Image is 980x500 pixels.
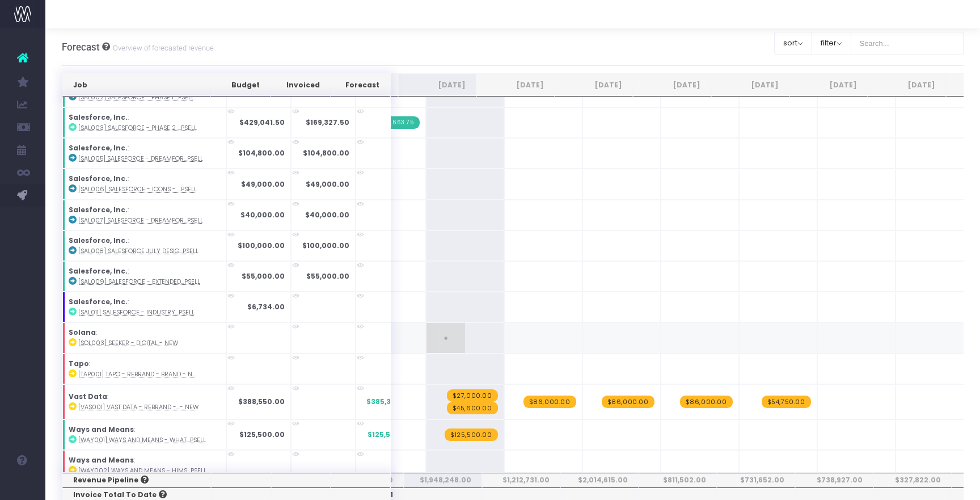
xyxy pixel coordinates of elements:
button: sort [774,32,812,54]
strong: $40,000.00 [305,210,349,220]
th: $1,948,248.00 [404,473,482,488]
span: wayahead Revenue Forecast Item [762,396,811,408]
abbr: [SAL003] Salesforce - Phase 2 Design - Brand - Upsell [78,124,197,132]
strong: $55,000.00 [306,271,349,281]
span: wayahead Revenue Forecast Item [680,396,733,408]
abbr: [SOL003] Seeker - Digital - New [78,339,178,347]
span: wayahead Revenue Forecast Item [447,389,498,402]
abbr: [SAL007] Salesforce - Dreamforce Sprint - Brand - Upsell [78,216,203,225]
th: Feb 26: activate to sort column ascending [711,74,789,96]
th: $327,822.00 [873,473,952,488]
img: images/default_profile_image.png [14,477,31,494]
th: Invoiced [271,74,331,96]
span: wayahead Revenue Forecast Item [602,396,654,408]
th: $1,212,731.00 [482,473,560,488]
th: $731,652.00 [717,473,795,488]
input: Search... [851,32,964,54]
span: $125,500.00 [367,430,413,440]
strong: $388,550.00 [238,397,285,406]
button: filter [812,32,851,54]
abbr: [SAL009] Salesforce - Extended July Support - Brand - Upsell [78,278,200,286]
span: Forecast [62,41,100,53]
td: : [62,419,226,450]
span: $385,350.00 [366,397,413,407]
strong: $429,041.50 [239,117,285,127]
th: $738,927.00 [795,473,873,488]
strong: $169,327.50 [306,117,349,127]
small: Overview of forecasted revenue [110,41,214,53]
th: Dec 25: activate to sort column ascending [555,74,633,96]
abbr: [SAL006] Salesforce - Icons - Brand - Upsell [78,185,197,194]
abbr: [WAY001] Ways and Means - WhatNot Assets - Brand - Upsell [78,436,206,444]
abbr: [SAL011] Salesforce - Industry Icons - Brand - Upsell [78,308,195,317]
th: Jan 26: activate to sort column ascending [633,74,711,96]
strong: $6,734.00 [247,302,285,312]
th: Job: activate to sort column ascending [62,74,210,96]
th: Apr 26: activate to sort column ascending [868,74,946,96]
th: $811,502.00 [639,473,717,488]
td: : [62,107,226,138]
strong: Salesforce, Inc. [69,266,128,276]
th: Forecast [331,74,390,96]
abbr: [SAL008] Salesforce July Design Support - Brand - Upsell [78,247,198,255]
td: : [62,169,226,199]
strong: $40,000.00 [240,210,285,220]
strong: Salesforce, Inc. [69,205,128,215]
strong: $104,800.00 [303,148,349,158]
th: $2,014,615.00 [560,473,639,488]
td: : [62,261,226,292]
strong: Salesforce, Inc. [69,112,128,122]
strong: Salesforce, Inc. [69,236,128,245]
th: Mar 26: activate to sort column ascending [789,74,868,96]
th: Revenue Pipeline [62,473,211,488]
strong: Vast Data [69,392,107,401]
strong: $125,500.00 [239,430,285,439]
abbr: [SAL005] Salesforce - Dreamforce Theme - Brand - Upsell [78,154,203,163]
abbr: [WAY002] Ways and Means - Hims & Hers - Brand - Upsell [78,467,206,475]
strong: Solana [69,327,96,337]
td: : [62,384,226,419]
strong: $104,800.00 [238,148,285,158]
span: + [426,323,465,352]
span: Streamtime Invoice: 915 – [SAL003] Salesforce - Phase 2 Design - Brand - Upsell [374,116,420,129]
td: : [62,200,226,230]
td: : [62,138,226,169]
span: wayahead Revenue Forecast Item [447,402,498,414]
td: : [62,230,226,261]
th: Nov 25: activate to sort column ascending [476,74,555,96]
strong: $55,000.00 [242,271,285,281]
strong: Ways and Means [69,425,134,434]
th: Oct 25: activate to sort column ascending [398,74,476,96]
strong: Tapo [69,359,89,368]
td: : [62,450,226,481]
strong: Salesforce, Inc. [69,174,128,183]
strong: Ways and Means [69,455,134,465]
abbr: [TAP001] Tapo - Rebrand - Brand - New [78,370,196,379]
strong: Salesforce, Inc. [69,143,128,153]
td: : [62,292,226,322]
strong: $100,000.00 [302,241,349,250]
span: wayahead Revenue Forecast Item [445,428,498,441]
strong: $49,000.00 [241,179,285,189]
td: : [62,322,226,353]
th: Budget [210,74,271,96]
strong: Salesforce, Inc. [69,297,128,306]
span: wayahead Revenue Forecast Item [523,396,576,408]
abbr: [VAS001] Vast Data - Rebrand - Brand - New [78,403,198,411]
td: : [62,354,226,384]
strong: $100,000.00 [238,241,285,250]
strong: $49,000.00 [306,179,349,189]
abbr: [SAL002] Salesforce - Phase 1.5 Pressure Test - Brand - Upsell [78,93,194,102]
